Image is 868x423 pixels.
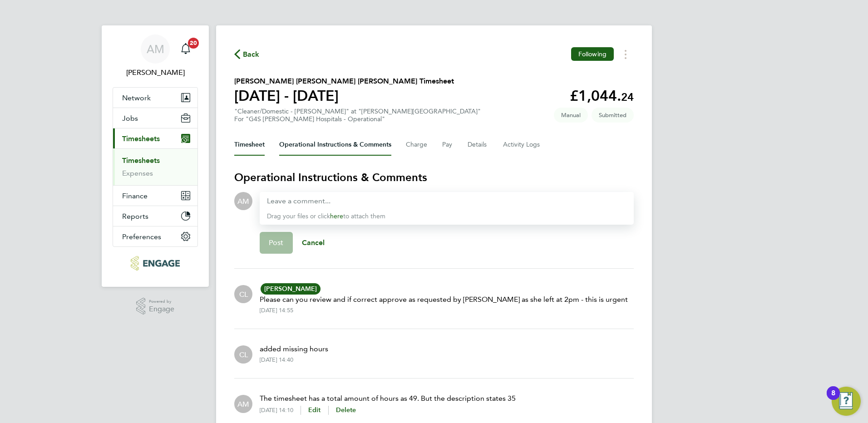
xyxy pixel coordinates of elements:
[260,356,293,364] div: [DATE] 14:40
[102,25,209,287] nav: Main navigation
[237,399,249,409] span: AM
[234,395,252,413] div: Allyx Miller
[302,238,325,247] span: Cancel
[308,406,321,414] span: Edit
[113,186,197,206] button: Finance
[136,298,175,315] a: Powered byEngage
[243,49,260,60] span: Back
[336,406,356,414] span: Delete
[239,289,248,299] span: CL
[122,192,148,200] span: Finance
[336,406,356,415] button: Delete
[578,50,607,58] span: Following
[113,256,198,271] a: Go to home page
[147,43,164,55] span: AM
[188,38,199,49] span: 20
[122,114,138,123] span: Jobs
[468,134,488,156] button: Details
[122,169,153,177] a: Expenses
[234,115,481,123] div: For "G4S [PERSON_NAME] Hospitals - Operational"
[571,47,614,61] button: Following
[234,345,252,364] div: CJS Temp Labour
[234,192,252,210] div: Allyx Miller
[149,305,174,313] span: Engage
[293,232,334,254] button: Cancel
[234,170,634,185] h3: Operational Instructions & Comments
[260,307,293,314] div: [DATE] 14:55
[261,283,321,295] span: [PERSON_NAME]
[260,407,301,414] div: [DATE] 14:10
[617,47,634,61] button: Timesheets Menu
[122,93,151,102] span: Network
[279,134,391,156] button: Operational Instructions & Comments
[831,393,835,405] div: 8
[330,212,343,220] a: here
[234,108,481,123] div: "Cleaner/Domestic - [PERSON_NAME]" at "[PERSON_NAME][GEOGRAPHIC_DATA]"
[131,256,179,271] img: rec-solutions-logo-retina.png
[149,298,174,305] span: Powered by
[122,232,161,241] span: Preferences
[113,67,198,78] span: Allyx Miller
[234,49,260,60] button: Back
[621,90,634,103] span: 24
[234,134,265,156] button: Timesheet
[239,349,248,359] span: CL
[267,212,385,220] span: Drag your files or click to attach them
[442,134,453,156] button: Pay
[237,196,249,206] span: AM
[113,34,198,78] a: AM[PERSON_NAME]
[177,34,195,64] a: 20
[592,108,634,123] span: This timesheet is Submitted.
[234,285,252,303] div: CJS Temp Labour
[113,148,197,185] div: Timesheets
[113,88,197,108] button: Network
[832,387,861,416] button: Open Resource Center, 8 new notifications
[122,156,160,165] a: Timesheets
[260,393,516,404] p: The timesheet has a total amount of hours as 49. But the description states 35
[122,134,160,143] span: Timesheets
[260,294,628,305] p: Please can you review and if correct approve as requested by [PERSON_NAME] as she left at 2pm - t...
[113,108,197,128] button: Jobs
[308,406,321,415] button: Edit
[122,212,148,221] span: Reports
[260,344,328,354] p: added missing hours
[234,76,454,87] h2: [PERSON_NAME] [PERSON_NAME] [PERSON_NAME] Timesheet
[234,87,454,105] h1: [DATE] - [DATE]
[113,206,197,226] button: Reports
[113,226,197,246] button: Preferences
[554,108,588,123] span: This timesheet was manually created.
[406,134,428,156] button: Charge
[503,134,541,156] button: Activity Logs
[570,87,634,104] app-decimal: £1,044.
[113,128,197,148] button: Timesheets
